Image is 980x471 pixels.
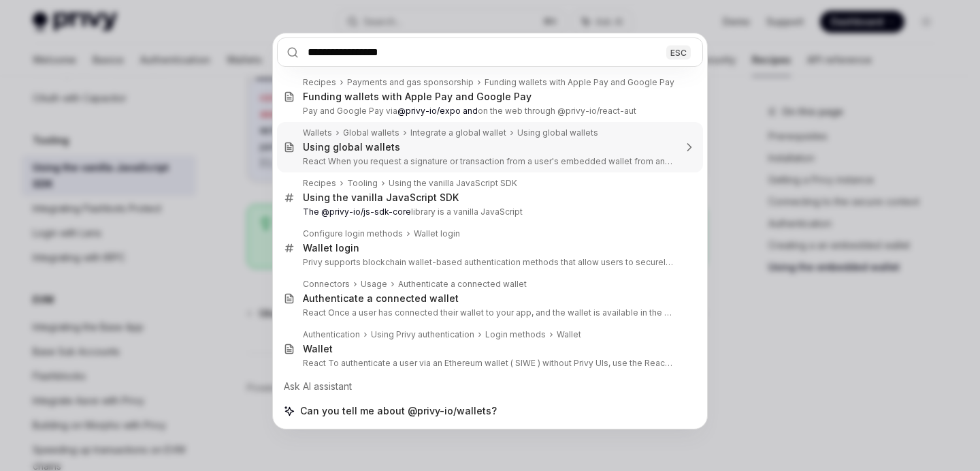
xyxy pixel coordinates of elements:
p: library is a vanilla JavaScript [303,207,674,217]
div: Ask AI assistant [277,374,703,399]
div: Wallet login [303,242,359,254]
div: Connectors [303,279,350,290]
span: Can you tell me about @privy-io/wallets? [300,404,497,418]
div: Authenticate a connected wallet [398,279,527,290]
div: Usage [361,279,387,290]
p: Pay and Google Pay via on the web through @privy-io/react-aut [303,106,674,117]
div: Authenticate a connected wallet [303,292,459,305]
div: Funding wallets with Apple Pay and Google Pay [303,91,532,103]
div: Login methods [485,329,546,340]
div: Recipes [303,178,336,189]
div: Tooling [347,178,378,189]
div: Recipes [303,77,336,88]
div: Wallet [557,329,581,340]
div: Integrate a global wallet [410,127,506,138]
p: React When you request a signature or transaction from a user's embedded wallet from another app, Pr [303,156,674,167]
div: ESC [666,45,691,59]
div: Using global wallets [303,141,400,153]
div: Wallets [303,127,332,138]
div: Using the vanilla JavaScript SDK [389,178,517,189]
div: Using the vanilla JavaScript SDK [303,192,459,204]
div: Using Privy authentication [371,329,474,340]
div: Wallet login [414,228,460,239]
div: Using global wallets [517,127,598,138]
p: React To authenticate a user via an Ethereum wallet ( SIWE ) without Privy UIs, use the React SDK's [303,358,674,369]
div: Global wallets [343,127,399,138]
div: Configure login methods [303,228,403,239]
b: The @privy-io/js-sdk-core [303,207,411,217]
p: Privy supports blockchain wallet-based authentication methods that allow users to securely connect u [303,257,674,268]
div: Authentication [303,329,360,340]
div: Payments and gas sponsorship [347,77,474,88]
p: React Once a user has connected their wallet to your app, and the wallet is available in the useWal [303,307,674,318]
b: @privy-io/expo and [397,106,478,116]
div: Wallet [303,343,333,355]
div: Funding wallets with Apple Pay and Google Pay [485,77,674,88]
